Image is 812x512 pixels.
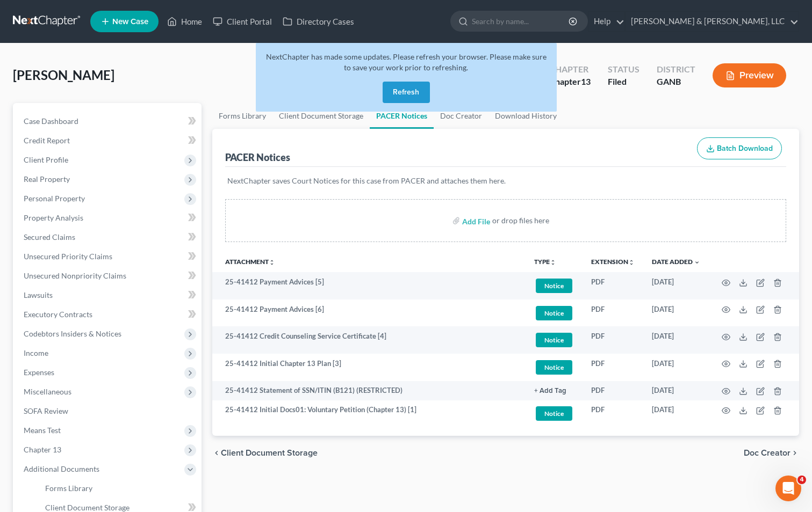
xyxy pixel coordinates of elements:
[643,272,709,299] td: [DATE]
[717,144,773,153] span: Batch Download
[45,484,92,493] span: Forms Library
[697,137,782,160] button: Batch Download
[791,449,799,457] i: chevron_right
[162,12,207,31] a: Home
[643,354,709,381] td: [DATE]
[534,359,574,376] a: Notice
[588,12,624,31] a: Help
[227,175,784,186] p: NextChapter saves Court Notices for this case from PACER and attaches them here.
[15,247,202,266] a: Unsecured Priority Claims
[15,112,202,131] a: Case Dashboard
[643,400,709,428] td: [DATE]
[24,136,70,145] span: Credit Report
[492,215,549,226] div: or drop files here
[744,449,799,457] button: Doc Creator chevron_right
[15,208,202,228] a: Property Analysis
[212,381,526,400] td: 25-41412 Statement of SSN/ITIN (B121) (RESTRICTED)
[24,445,61,454] span: Chapter 13
[24,213,83,222] span: Property Analysis
[534,277,574,295] a: Notice
[534,331,574,349] a: Notice
[24,464,99,473] span: Additional Documents
[583,400,643,428] td: PDF
[534,385,574,396] a: + Add Tag
[37,479,202,498] a: Forms Library
[225,258,275,266] a: Attachmentunfold_more
[24,232,75,242] span: Secured Claims
[24,310,92,319] span: Executory Contracts
[536,333,572,347] span: Notice
[212,449,221,457] i: chevron_left
[24,290,53,299] span: Lawsuits
[24,194,85,203] span: Personal Property
[269,259,275,266] i: unfold_more
[583,299,643,327] td: PDF
[626,12,799,31] a: [PERSON_NAME] & [PERSON_NAME], LLC
[13,67,114,83] span: [PERSON_NAME]
[534,387,566,394] button: + Add Tag
[24,116,78,126] span: Case Dashboard
[112,18,148,26] span: New Case
[536,306,572,320] span: Notice
[24,174,70,184] span: Real Property
[534,259,556,266] button: TYPEunfold_more
[797,476,806,484] span: 4
[212,354,526,381] td: 25-41412 Initial Chapter 13 Plan [3]
[534,405,574,422] a: Notice
[643,326,709,354] td: [DATE]
[212,103,272,129] a: Forms Library
[608,76,639,88] div: Filed
[536,406,572,421] span: Notice
[583,354,643,381] td: PDF
[775,476,801,501] iframe: Intercom live chat
[744,449,791,457] span: Doc Creator
[608,63,639,76] div: Status
[583,272,643,299] td: PDF
[277,12,360,31] a: Directory Cases
[15,305,202,324] a: Executory Contracts
[212,400,526,428] td: 25-41412 Initial Docs01: Voluntary Petition (Chapter 13) [1]
[212,449,318,457] button: chevron_left Client Document Storage
[15,131,202,150] a: Credit Report
[24,252,112,261] span: Unsecured Priority Claims
[657,63,695,76] div: District
[212,326,526,354] td: 25-41412 Credit Counseling Service Certificate [4]
[212,299,526,327] td: 25-41412 Payment Advices [6]
[583,381,643,400] td: PDF
[652,258,700,266] a: Date Added expand_more
[24,368,54,377] span: Expenses
[643,381,709,400] td: [DATE]
[628,259,635,266] i: unfold_more
[15,228,202,247] a: Secured Claims
[24,406,68,415] span: SOFA Review
[207,12,277,31] a: Client Portal
[536,360,572,375] span: Notice
[550,259,556,266] i: unfold_more
[24,329,121,338] span: Codebtors Insiders & Notices
[24,271,126,280] span: Unsecured Nonpriority Claims
[212,272,526,299] td: 25-41412 Payment Advices [5]
[24,387,71,396] span: Miscellaneous
[694,259,700,266] i: expand_more
[225,151,290,164] div: PACER Notices
[45,503,130,512] span: Client Document Storage
[24,348,48,357] span: Income
[383,82,430,103] button: Refresh
[15,286,202,305] a: Lawsuits
[536,279,572,293] span: Notice
[534,304,574,322] a: Notice
[221,449,318,457] span: Client Document Storage
[713,63,786,87] button: Preview
[549,63,591,76] div: Chapter
[549,76,591,88] div: Chapter
[581,76,591,86] span: 13
[24,426,61,435] span: Means Test
[15,266,202,286] a: Unsecured Nonpriority Claims
[657,76,695,88] div: GANB
[24,155,68,164] span: Client Profile
[583,326,643,354] td: PDF
[472,11,570,31] input: Search by name...
[643,299,709,327] td: [DATE]
[591,258,635,266] a: Extensionunfold_more
[266,52,547,72] span: NextChapter has made some updates. Please refresh your browser. Please make sure to save your wor...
